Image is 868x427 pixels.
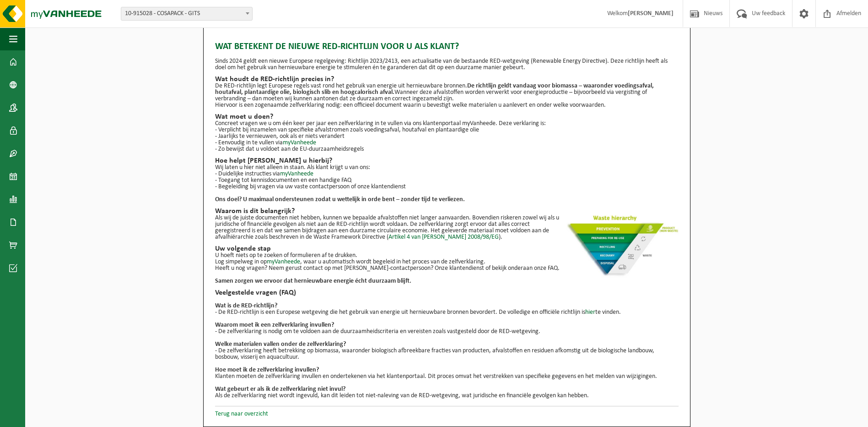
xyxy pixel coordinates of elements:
[215,102,679,109] p: Hiervoor is een zogenaamde zelfverklaring nodig: een officieel document waarin u bevestigt welke ...
[215,245,679,252] h2: Uw volgende stap
[121,7,253,21] span: 10-915028 - COSAPACK - GITS
[215,393,679,399] p: Als de zelfverklaring niet wordt ingevuld, kan dit leiden tot niet-naleving van de RED-wetgeving,...
[215,373,679,380] p: Klanten moeten de zelfverklaring invullen en ondertekenen via het klantenportaal. Dit proces omva...
[215,140,679,146] p: - Eenvoudig in te vullen via
[215,386,345,393] b: Wat gebeurt er als ik de zelfverklaring niet invul?
[215,40,459,54] span: Wat betekent de nieuwe RED-richtlijn voor u als klant?
[215,113,679,120] h2: Wat moet u doen?
[215,309,679,316] p: - De RED-richtlijn is een Europese wetgeving die het gebruik van energie uit hernieuwbare bronnen...
[283,139,316,146] a: myVanheede
[215,215,679,241] p: Als wij de juiste documenten niet hebben, kunnen we bepaalde afvalstoffen niet langer aanvaarden....
[215,328,679,335] p: - De zelfverklaring is nodig om te voldoen aan de duurzaamheidscriteria en vereisten zoals vastge...
[215,157,679,164] h2: Hoe helpt [PERSON_NAME] u hierbij?
[215,278,411,285] b: Samen zorgen we ervoor dat hernieuwbare energie écht duurzaam blijft.
[267,258,300,265] a: myVanheede
[280,170,313,177] a: myVanheede
[215,367,319,373] b: Hoe moet ik de zelfverklaring invullen?
[215,133,679,140] p: - Jaarlijks te vernieuwen, ook als er niets verandert
[215,83,679,102] p: De RED-richtlijn legt Europese regels vast rond het gebruik van energie uit hernieuwbare bronnen....
[215,58,679,71] p: Sinds 2024 geldt een nieuwe Europese regelgeving: Richtlijn 2023/2413, een actualisatie van de be...
[215,341,346,348] b: Welke materialen vallen onder de zelfverklaring?
[215,82,654,96] strong: De richtlijn geldt vandaag voor biomassa – waaronder voedingsafval, houtafval, plantaardige olie,...
[121,7,252,20] span: 10-915028 - COSAPACK - GITS
[215,196,465,203] strong: Ons doel? U maximaal ondersteunen zodat u wettelijk in orde bent – zonder tijd te verliezen.
[585,309,595,316] a: hier
[215,302,277,309] b: Wat is de RED-richtlijn?
[215,120,679,127] p: Concreet vragen we u om één keer per jaar een zelfverklaring in te vullen via ons klantenportaal ...
[215,184,679,190] p: - Begeleiding bij vragen via uw vaste contactpersoon of onze klantendienst
[215,177,679,184] p: - Toegang tot kennisdocumenten en een handige FAQ
[215,289,679,296] h2: Veelgestelde vragen (FAQ)
[215,252,679,265] p: U hoeft niets op te zoeken of formulieren af te drukken. Log simpelweg in op , waar u automatisch...
[215,411,268,417] a: Terug naar overzicht
[215,146,679,153] p: - Zo bewijst dat u voldoet aan de EU-duurzaamheidsregels
[388,234,499,241] a: Artikel 4 van [PERSON_NAME] 2008/98/EG
[215,76,679,83] h2: Wat houdt de RED-richtlijn precies in?
[215,164,679,171] p: Wij laten u hier niet alleen in staan. Als klant krijgt u van ons:
[215,348,679,361] p: - De zelfverklaring heeft betrekking op biomassa, waaronder biologisch afbreekbare fracties van p...
[215,171,679,177] p: - Duidelijke instructies via
[215,265,679,272] p: Heeft u nog vragen? Neem gerust contact op met [PERSON_NAME]-contactpersoon? Onze klantendienst o...
[215,127,679,133] p: - Verplicht bij inzamelen van specifieke afvalstromen zoals voedingsafval, houtafval en plantaard...
[215,208,679,215] h2: Waarom is dit belangrijk?
[628,10,674,17] strong: [PERSON_NAME]
[215,322,334,328] b: Waarom moet ik een zelfverklaring invullen?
